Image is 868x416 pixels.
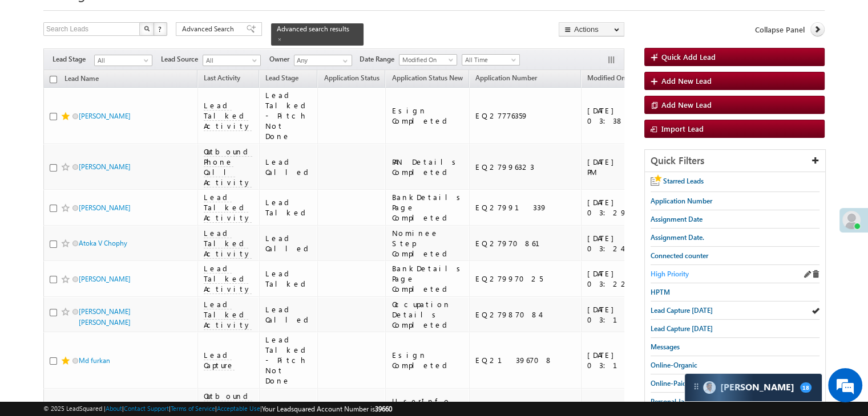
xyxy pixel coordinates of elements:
span: Lead Talked Activity [204,263,252,294]
span: Lead Source [161,54,203,64]
a: [PERSON_NAME] [79,203,131,212]
span: Lead Capture [DATE] [651,306,713,315]
a: Application Status New [386,72,468,87]
div: [DATE] 03:38 PM [587,105,660,126]
div: EQ27991339 [475,202,576,213]
input: Type to Search [294,55,352,66]
div: BankDetails Page Completed [391,263,464,294]
a: All Time [462,54,520,66]
span: Quick Add Lead [661,52,716,62]
span: Owner [269,54,294,64]
a: All [94,55,152,66]
span: ? [158,24,163,34]
div: Lead Called [265,233,313,254]
span: Modified On [587,74,625,82]
span: Modified On [399,55,454,65]
div: Lead Talked [265,197,313,218]
a: Application Status [318,72,385,87]
a: Modified On [399,54,457,66]
span: Lead Capture [204,350,235,370]
span: Starred Leads [663,177,704,185]
div: EQ27987084 [475,309,576,320]
div: EQ27997025 [475,274,576,284]
textarea: Type your message and hit 'Enter' [15,105,208,317]
span: Collapse Panel [755,25,805,35]
span: Assignment Date. [651,233,704,242]
span: Online-Organic [651,361,697,369]
div: [DATE] 03:16 PM [587,304,660,325]
div: BankDetails Page Completed [391,192,464,223]
img: carter-drag [692,382,701,391]
span: Outbound Phone Call Activity [204,146,252,187]
a: Acceptable Use [217,405,260,412]
span: Lead Capture [DATE] [651,324,713,333]
span: Add New Lead [661,76,712,85]
a: Modified On [582,72,631,87]
span: 39660 [375,405,392,413]
button: Actions [559,22,624,36]
a: [PERSON_NAME] [79,275,131,283]
span: 18 [800,382,812,393]
img: d_60004797649_company_0_60004797649 [19,60,48,75]
span: Online-Paid [651,379,687,388]
span: Date Range [360,54,399,64]
a: Last Activity [198,72,246,87]
a: Terms of Service [171,405,215,412]
div: Lead Talked - Pitch Not Done [265,335,313,386]
div: Esign Completed [391,105,464,126]
div: Lead Talked - Pitch Not Done [265,90,313,141]
span: All [203,55,257,66]
div: Nominee Step Completed [391,228,464,259]
span: Lead Talked Activity [204,100,252,131]
em: Start Chat [155,327,207,342]
span: Personal Jan. [651,397,690,406]
div: Quick Filters [645,150,825,172]
img: Search [144,26,150,31]
div: [DATE] 03:22 PM [587,268,660,289]
div: EQ27996323 [475,162,576,172]
span: Lead Stage [53,54,94,64]
div: Occupation Details Completed [391,299,464,330]
a: Md furkan [79,356,110,365]
a: [PERSON_NAME] [79,112,131,120]
span: All Time [462,55,516,65]
span: Import Lead [661,124,704,133]
input: Check all records [50,76,57,83]
a: Lead Stage [260,72,304,87]
div: Lead Called [265,157,313,177]
div: carter-dragCarter[PERSON_NAME]18 [684,373,822,402]
span: Assignment Date [651,215,703,223]
a: [PERSON_NAME] [79,162,131,171]
a: [PERSON_NAME] [PERSON_NAME] [79,307,131,327]
a: About [106,405,122,412]
span: All [95,55,149,66]
div: [DATE] 03:15 PM [587,350,660,370]
span: Application Status New [391,74,462,82]
a: Application Number [470,72,543,87]
a: Contact Support [124,405,169,412]
div: Lead Called [265,304,313,325]
span: Lead Talked Activity [204,192,252,223]
span: © 2025 LeadSquared | | | | | [43,403,392,414]
div: Lead Talked [265,268,313,289]
button: ? [154,22,167,36]
a: Lead Name [59,72,104,87]
a: All [203,55,261,66]
span: Application Number [651,197,712,205]
span: Your Leadsquared Account Number is [262,405,392,413]
span: Application Status [324,74,379,82]
span: Advanced Search [182,24,237,34]
a: Show All Items [337,55,351,67]
span: Connected counter [651,251,708,260]
div: EQ27970861 [475,238,576,248]
div: EQ21396708 [475,355,576,365]
div: [DATE] 03:24 PM [587,233,660,254]
span: Messages [651,342,680,351]
span: Lead Talked Activity [204,299,252,330]
span: Lead Stage [265,74,298,82]
span: Lead Talked Activity [204,228,252,259]
div: [DATE] 03:29 PM [587,197,660,218]
a: Atoka V Chophy [79,239,127,247]
div: EQ27776359 [475,111,576,121]
span: Add New Lead [661,100,712,109]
